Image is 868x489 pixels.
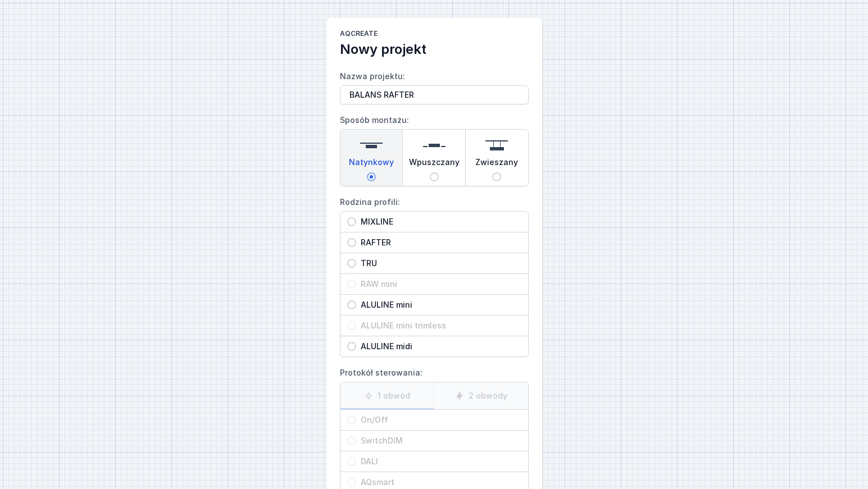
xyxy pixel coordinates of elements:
input: TRU [347,259,356,268]
label: Nazwa projektu: [340,67,529,104]
input: Zwieszany [492,172,501,181]
span: Wpuszczany [409,157,460,172]
span: Zwieszany [475,157,518,172]
span: ALULINE midi [356,341,521,352]
input: Natynkowy [367,172,376,181]
img: surface.svg [360,134,383,157]
label: Rodzina profili: [340,193,529,357]
label: Sposób montażu: [340,111,529,186]
input: MIXLINE [347,217,356,226]
input: Wpuszczany [430,172,439,181]
span: RAFTER [356,237,521,248]
span: TRU [356,258,521,269]
input: RAFTER [347,238,356,247]
input: ALULINE midi [347,342,356,351]
input: Nazwa projektu: [340,85,529,104]
input: ALULINE mini [347,300,356,309]
span: ALULINE mini [356,299,521,310]
img: suspended.svg [485,134,508,157]
h2: Nowy projekt [340,40,529,58]
h1: AQcreate [340,29,529,40]
img: recessed.svg [423,134,446,157]
span: Natynkowy [349,157,394,172]
span: MIXLINE [356,216,521,227]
